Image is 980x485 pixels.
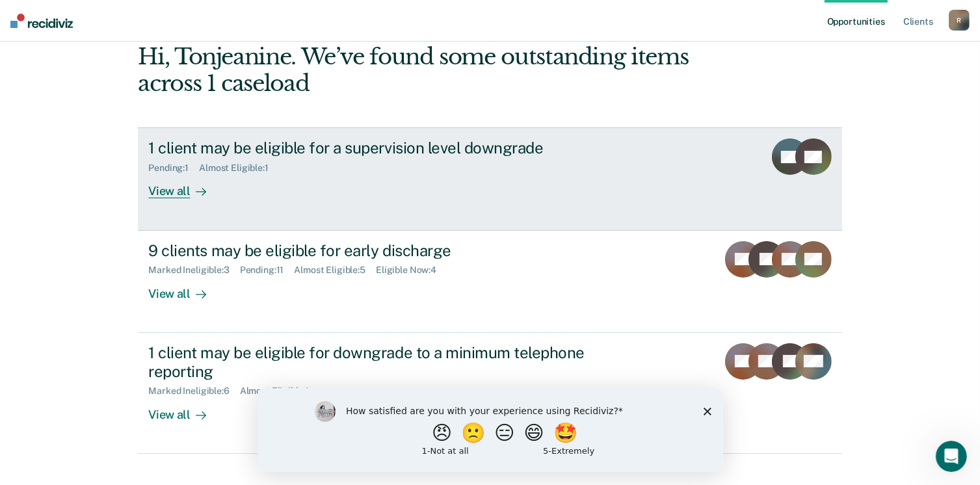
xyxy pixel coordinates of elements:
a: 9 clients may be eligible for early dischargeMarked Ineligible:3Pending:11Almost Eligible:5Eligib... [138,231,841,333]
img: Recidiviz [10,14,73,28]
div: 1 client may be eligible for downgrade to a minimum telephone reporting [148,343,605,381]
div: Hi, Tonjeanine. We’ve found some outstanding items across 1 caseload [138,44,701,97]
div: View all [148,276,221,301]
button: R [949,10,970,31]
a: 1 client may be eligible for downgrade to a minimum telephone reportingMarked Ineligible:6Almost ... [138,333,841,454]
iframe: Survey by Kim from Recidiviz [258,388,723,472]
div: Almost Eligible : 5 [294,265,376,276]
div: Pending : 11 [240,265,295,276]
div: View all [148,397,221,422]
div: Marked Ineligible : 6 [148,386,239,397]
div: 1 client may be eligible for a supervision level downgrade [148,138,605,157]
iframe: Intercom live chat [936,441,967,472]
div: View all [148,174,221,199]
div: Eligible Now : 4 [376,265,447,276]
div: 9 clients may be eligible for early discharge [148,241,605,260]
a: 1 client may be eligible for a supervision level downgradePending:1Almost Eligible:1View all [138,127,841,230]
div: Almost Eligible : 1 [240,386,320,397]
div: Almost Eligible : 1 [199,163,279,174]
div: Pending : 1 [148,163,199,174]
div: Marked Ineligible : 3 [148,265,239,276]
